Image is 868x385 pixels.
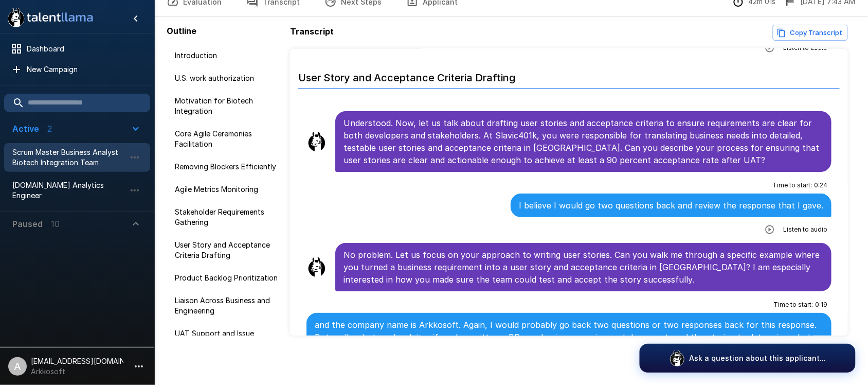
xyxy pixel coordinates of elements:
span: 0 : 24 [814,180,827,190]
p: I believe I would go two questions back and review the response that I gave. [519,199,823,212]
h6: User Story and Acceptance Criteria Drafting [298,61,840,89]
div: Motivation for Biotech Integration [167,92,286,120]
span: Time to start : [772,180,812,190]
div: User Story and Acceptance Criteria Drafting [167,236,286,265]
div: UAT Support and Issue Resolution [167,324,286,353]
p: Ask a question about this applicant... [690,353,826,363]
div: Liaison Across Business and Engineering [167,291,286,320]
span: U.S. work authorization [175,73,278,83]
div: Core Agile Ceremonies Facilitation [167,125,286,153]
p: No problem. Let us focus on your approach to writing user stories. Can you walk me through a spec... [343,249,823,286]
span: Liaison Across Business and Engineering [175,295,278,316]
div: Removing Blockers Efficiently [167,157,286,176]
p: Understood. Now, let us talk about drafting user stories and acceptance criteria to ensure requir... [343,117,823,166]
div: Agile Metrics Monitoring [167,180,286,199]
b: Outline [167,26,196,36]
span: Agile Metrics Monitoring [175,184,278,195]
span: Listen to audio [783,224,827,235]
button: Ask a question about this applicant... [640,344,856,373]
span: Core Agile Ceremonies Facilitation [175,129,278,149]
span: Time to start : [773,300,813,310]
b: Transcript [290,26,334,37]
span: Introduction [175,50,278,61]
img: llama_clean.png [306,131,327,152]
div: Stakeholder Requirements Gathering [167,203,286,232]
button: Copy transcript [773,25,848,41]
div: U.S. work authorization [167,69,286,87]
span: 0 : 19 [815,300,827,310]
span: Stakeholder Requirements Gathering [175,207,278,227]
div: Product Backlog Prioritization [167,269,286,287]
img: llama_clean.png [306,257,327,277]
span: UAT Support and Issue Resolution [175,328,278,349]
span: Removing Blockers Efficiently [175,162,278,172]
span: User Story and Acceptance Criteria Drafting [175,240,278,260]
img: logo_glasses@2x.png [669,350,685,366]
span: Product Backlog Prioritization [175,273,278,283]
div: Introduction [167,46,286,65]
span: Motivation for Biotech Integration [175,96,278,116]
